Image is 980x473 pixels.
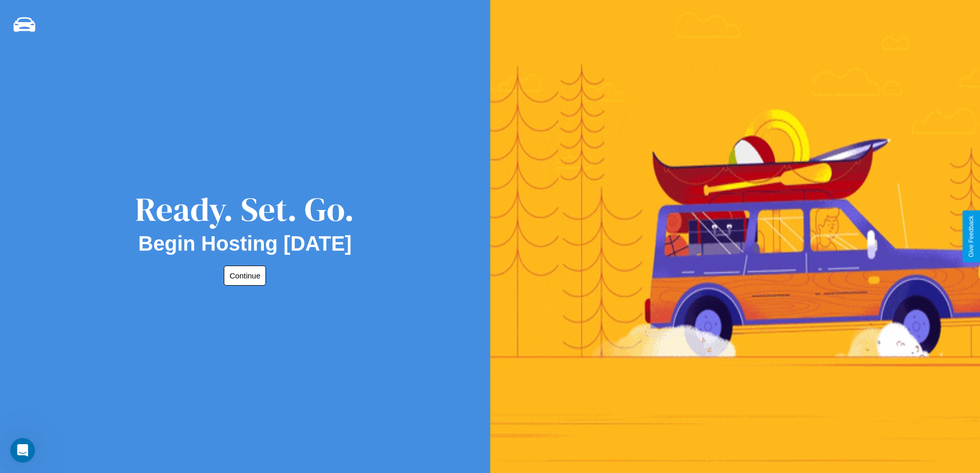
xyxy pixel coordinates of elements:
div: Give Feedback [968,216,975,257]
h2: Begin Hosting [DATE] [138,232,352,255]
div: Ready. Set. Go. [135,186,354,232]
button: Continue [224,266,266,286]
iframe: Intercom live chat [10,438,35,463]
